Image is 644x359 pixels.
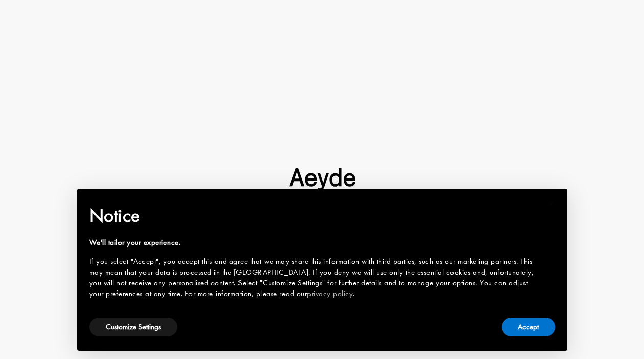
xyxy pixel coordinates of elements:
img: footer-logo.svg [289,168,355,191]
span: × [547,196,554,212]
div: We'll tailor your experience. [89,237,539,248]
button: Close this notice [539,192,563,216]
a: privacy policy [307,288,353,299]
button: Customize Settings [89,318,177,336]
button: Accept [502,318,555,336]
div: If you select "Accept", you accept this and agree that we may share this information with third p... [89,256,539,299]
h2: Notice [89,203,539,229]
